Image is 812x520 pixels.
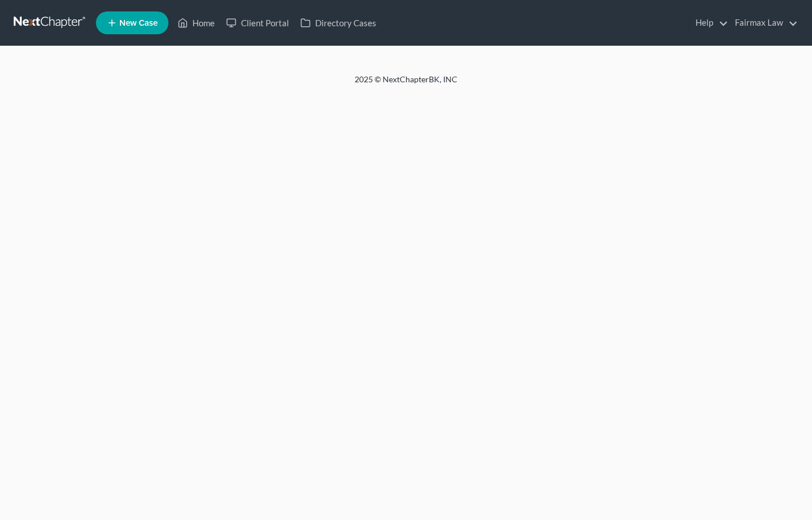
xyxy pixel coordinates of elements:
div: 2025 © NextChapterBK, INC [81,74,731,94]
a: Directory Cases [295,13,382,33]
a: Fairmax Law [729,13,798,33]
a: Help [690,13,728,33]
a: Client Portal [220,13,295,33]
new-legal-case-button: New Case [96,11,168,34]
a: Home [172,13,220,33]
